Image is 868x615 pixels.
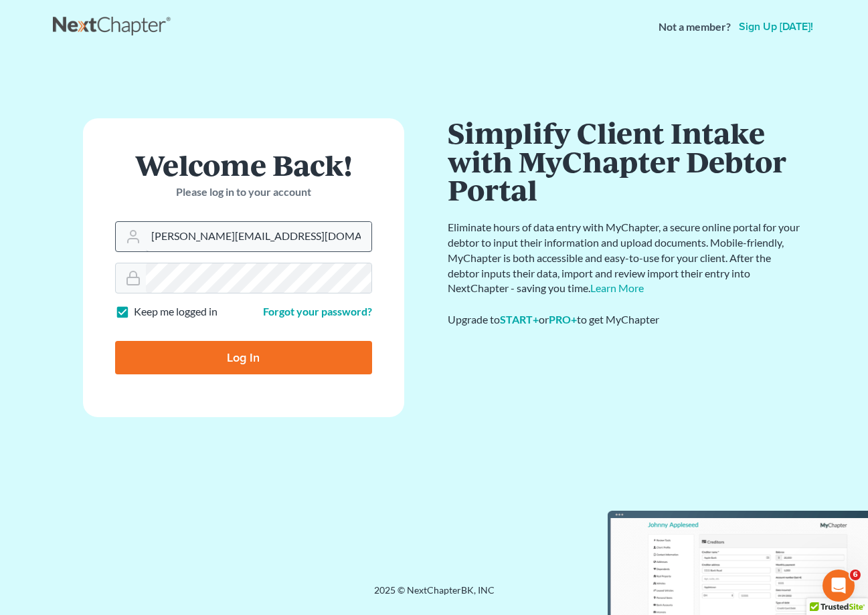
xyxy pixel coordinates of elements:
[590,281,644,294] a: Learn More
[500,313,539,326] a: START+
[53,584,816,608] div: 2025 © NextChapterBK, INC
[115,341,372,374] input: Log In
[448,118,802,204] h1: Simplify Client Intake with MyChapter Debtor Portal
[448,312,802,328] div: Upgrade to or to get MyChapter
[549,313,577,326] a: PRO+
[659,19,731,35] strong: Not a member?
[263,305,372,318] a: Forgot your password?
[134,304,218,320] label: Keep me logged in
[146,222,371,251] input: Email Address
[115,150,372,179] h1: Welcome Back!
[822,570,855,602] iframe: Intercom live chat
[115,184,372,200] p: Please log in to your account
[736,21,816,32] a: Sign up [DATE]!
[448,220,802,296] p: Eliminate hours of data entry with MyChapter, a secure online portal for your debtor to input the...
[850,570,861,580] span: 6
